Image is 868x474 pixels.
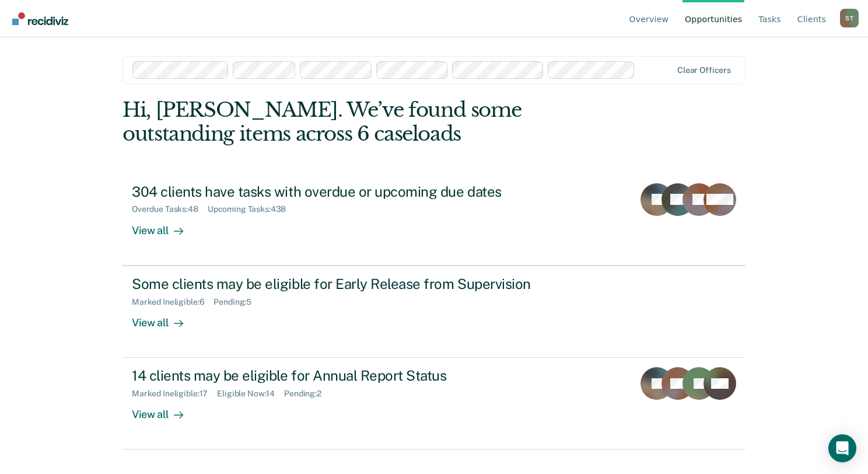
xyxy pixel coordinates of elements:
[123,174,745,266] a: 304 clients have tasks with overdue or upcoming due datesOverdue Tasks:48Upcoming Tasks:438View all
[132,276,541,292] div: Some clients may be eligible for Early Release from Supervision
[217,389,284,399] div: Eligible Now : 14
[132,399,197,421] div: View all
[123,98,621,146] div: Hi, [PERSON_NAME]. We’ve found some outstanding items across 6 caseloads
[284,389,331,399] div: Pending : 2
[132,306,197,329] div: View all
[213,297,261,307] div: Pending : 5
[208,204,296,214] div: Upcoming Tasks : 438
[132,389,217,399] div: Marked Ineligible : 17
[12,12,68,25] img: Recidiviz
[840,9,859,27] button: Profile dropdown button
[828,434,856,462] div: Open Intercom Messenger
[132,367,541,384] div: 14 clients may be eligible for Annual Report Status
[132,183,541,200] div: 304 clients have tasks with overdue or upcoming due dates
[123,358,745,449] a: 14 clients may be eligible for Annual Report StatusMarked Ineligible:17Eligible Now:14Pending:2Vi...
[123,266,745,358] a: Some clients may be eligible for Early Release from SupervisionMarked Ineligible:6Pending:5View all
[132,214,197,237] div: View all
[840,9,859,27] div: S T
[132,297,213,307] div: Marked Ineligible : 6
[677,65,731,75] div: Clear officers
[132,204,208,214] div: Overdue Tasks : 48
